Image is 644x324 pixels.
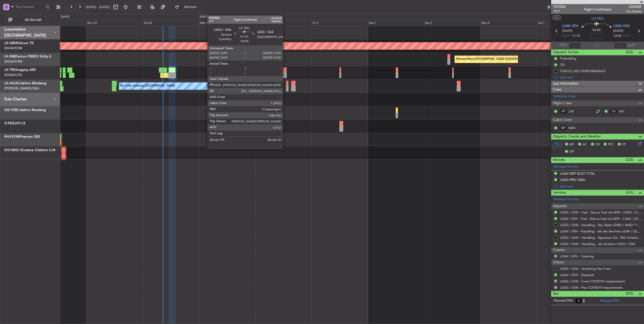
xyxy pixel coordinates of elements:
[560,210,641,214] a: LSGG / GVA - Fuel - DeLux Fuel via WFS - LSGG / GVA
[560,254,594,258] a: LGAV / ATH - Catering
[200,15,208,19] div: [DATE]
[554,94,576,99] a: Schedule Crew
[626,9,641,14] span: Pos Charter
[4,82,18,85] span: LX-AOA
[172,3,203,11] button: Refresh
[560,217,641,221] a: LGAV / ATH - Fuel - DeLux Fuel via WFS - LGAV / [GEOGRAPHIC_DATA]
[86,5,110,9] span: [DATE] - [DATE]
[554,298,573,303] label: Planned PAX
[560,178,585,182] div: LSGG PPR 1355z
[609,109,618,114] div: CS
[619,109,630,114] a: ALF
[560,242,635,246] a: LSGG / GVA - Handling - Jet Aviation LSGG / GVA
[4,86,39,91] a: [PERSON_NAME]/QSA
[560,223,641,227] a: LSGG / GVA - Handling - Sky Valet LEMD / MAD **MY HANDLING**
[553,100,572,106] span: Flight Crew
[626,291,633,296] span: (0/0)
[4,68,17,72] span: LX-TRO
[560,279,625,283] a: LSGG / GVA - Crew COVID19 requirements
[4,122,25,125] a: D-FEELPC12
[623,34,631,39] span: ELDT
[368,20,424,26] div: Sat 4
[560,266,611,271] a: LSGG / GVA - Screening Fee Crew
[13,18,53,22] span: All Aircraft
[559,125,567,131] div: ISP
[572,34,580,39] span: 11:15
[553,260,564,265] span: Others
[4,46,22,50] a: EDLW/DTM
[608,142,614,147] span: FFC
[626,49,633,55] span: (2/2)
[595,142,600,147] span: CR
[562,29,573,34] span: [DATE]
[584,7,611,12] div: Flight Confirmed
[4,82,46,85] a: LX-AOACitation Mustang
[562,24,578,29] span: LGAV ATH
[560,171,595,176] div: LGAV DEP SLOT 1115z
[4,73,22,77] a: EGGW/LTN
[4,148,22,152] span: OO-NSG S
[626,157,633,162] span: (2/2)
[143,20,199,26] div: Tue 30
[553,49,578,55] span: Dispatch To-Dos
[613,29,624,34] span: [DATE]
[537,20,593,26] div: Tue 7
[4,41,34,45] a: LX-GBHFalcon 7X
[582,142,587,147] span: AC
[199,20,255,26] div: Wed 1
[569,142,574,147] span: MF
[424,20,480,26] div: Sun 5
[600,298,619,303] a: Manage PAX
[255,20,311,26] div: Thu 2
[628,43,636,48] span: ALDT
[480,20,537,26] div: Mon 6
[562,34,571,39] span: ETOT
[553,134,601,140] span: Dispatch Checks and Weather
[560,69,606,73] div: CHECK LSGS PERFORMANCE
[626,190,633,195] span: (5/5)
[86,20,143,26] div: Mon 29
[554,4,566,9] span: 537062
[4,41,17,45] span: LX-GBH
[593,28,601,33] span: 02:40
[559,43,568,48] span: ATOT
[4,55,51,58] a: LX-INBFalcon 900EX EASy II
[180,5,201,9] span: Refresh
[6,16,55,24] button: All Aircraft
[559,75,641,79] div: Add new
[553,117,572,123] span: Cabin Crew
[613,34,621,39] span: 13:55
[456,56,535,63] div: Planned Maint [GEOGRAPHIC_DATA] ([GEOGRAPHIC_DATA])
[554,9,566,14] span: P1/7
[559,184,641,188] div: Add new
[16,3,44,11] input: Trip Number
[4,148,55,152] a: OO-NSG SCessna Citation CJ4
[569,109,580,114] a: JJB
[554,164,578,169] a: Manage Permits
[4,122,16,125] span: D-FEEL
[554,197,579,202] a: Manage Services
[626,4,641,9] span: LXA26B
[553,247,565,253] span: Charter
[61,15,70,19] div: [DATE]
[4,55,16,58] span: LX-INB
[569,42,581,48] input: --:--
[560,235,641,240] a: LSGG / GVA - Handling - Signature (Ex. TAG Aviation) LSGS / SIR
[569,149,574,154] span: DP
[559,109,567,114] div: CP
[592,16,604,21] span: LX-TRO
[553,157,565,163] span: Permits
[560,229,641,233] a: LGAV / ATH - Handling - Jet Set Services LGAV / [GEOGRAPHIC_DATA]
[622,142,626,147] span: FP
[553,87,561,93] span: Crew
[4,68,36,72] a: LX-TROLegacy 650
[553,190,566,196] span: Services
[553,203,567,209] span: Dispatch
[120,82,175,90] div: No Crew Antwerp ([GEOGRAPHIC_DATA])
[552,15,561,20] button: UTC
[560,285,623,290] a: LSGG / GVA - Pax COVID19 requirements
[613,24,630,29] span: LSGG GVA
[4,135,19,139] span: 9H-FLYIN
[560,56,576,61] div: Prebriefing
[560,273,594,277] a: LGAV / ATH - Dispatch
